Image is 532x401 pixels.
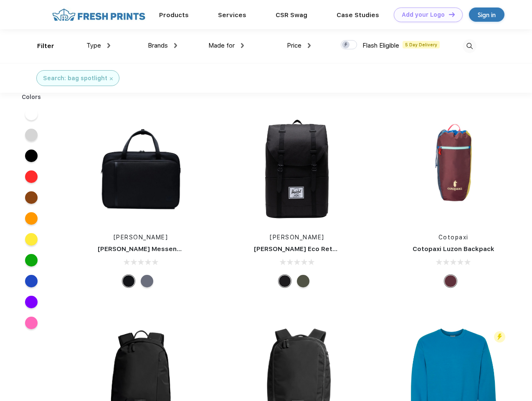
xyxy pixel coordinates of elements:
img: desktop_search.svg [463,39,476,53]
a: [PERSON_NAME] Eco Retreat 15" Computer Backpack [254,245,425,253]
img: DT [449,12,455,17]
a: [PERSON_NAME] Messenger [98,245,188,253]
span: Brands [148,42,168,49]
span: 5 Day Delivery [403,41,440,48]
span: Type [86,42,101,49]
a: [PERSON_NAME] [270,234,324,241]
div: Surprise [444,275,457,287]
span: Flash Eligible [362,42,399,49]
img: dropdown.png [107,43,110,48]
img: flash_active_toggle.svg [494,331,505,343]
img: fo%20logo%202.webp [50,8,148,22]
img: func=resize&h=266 [398,114,509,225]
img: dropdown.png [308,43,311,48]
div: Forest [297,275,309,287]
a: Products [159,11,189,19]
a: Sign in [469,8,504,22]
a: Cotopaxi Luzon Backpack [413,245,494,253]
div: Colors [15,93,48,102]
div: Raven Crosshatch [141,275,153,287]
img: dropdown.png [241,43,244,48]
div: Search: bag spotlight [43,74,107,83]
span: Price [287,42,301,49]
div: Filter [37,41,54,51]
div: Add your Logo [402,11,445,18]
img: func=resize&h=266 [85,114,196,225]
img: dropdown.png [174,43,177,48]
a: Cotopaxi [438,234,469,241]
img: func=resize&h=266 [241,114,352,225]
span: Made for [208,42,235,49]
div: Sign in [478,10,496,20]
div: Black [122,275,135,287]
div: Black [279,275,291,287]
img: filter_cancel.svg [110,77,113,80]
a: [PERSON_NAME] [114,234,168,241]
